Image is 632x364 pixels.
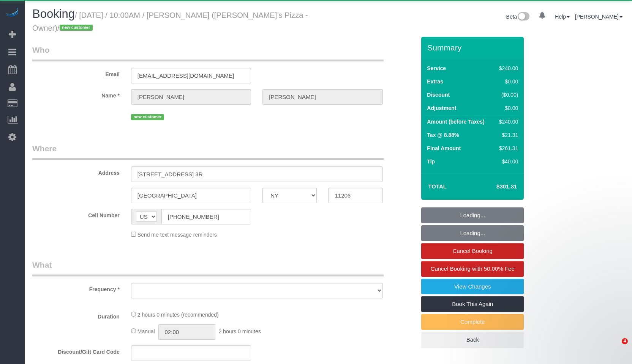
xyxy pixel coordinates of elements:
label: Amount (before Taxes) [427,118,484,126]
a: View Changes [421,279,524,295]
label: Discount/Gift Card Code [27,345,125,356]
label: Extras [427,78,443,85]
input: Last Name [262,89,382,105]
strong: Total [428,183,447,190]
div: $0.00 [496,78,518,85]
div: ($0.00) [496,91,518,99]
a: Beta [506,14,530,20]
label: Duration [27,310,125,320]
input: City [131,188,251,203]
input: First Name [131,89,251,105]
span: Cancel Booking with 50.00% Fee [431,265,515,272]
a: Back [421,332,524,348]
a: [PERSON_NAME] [575,14,623,20]
small: / [DATE] / 10:00AM / [PERSON_NAME] ([PERSON_NAME]’s Pizza - Owner) [32,11,308,32]
span: / [57,24,95,32]
div: $0.00 [496,104,518,112]
span: Manual [137,328,155,334]
span: 2 hours 0 minutes [218,328,261,334]
a: Book This Again [421,296,524,312]
div: $40.00 [496,158,518,165]
label: Discount [427,91,450,99]
label: Adjustment [427,104,456,112]
input: Zip Code [328,188,382,203]
legend: Who [32,44,384,61]
h3: Summary [427,43,520,52]
label: Email [27,68,125,78]
h4: $301.31 [474,184,517,190]
iframe: Intercom live chat [606,338,624,356]
span: 4 [622,338,628,344]
label: Service [427,64,446,72]
input: Email [131,68,251,83]
img: New interface [517,12,529,22]
span: new customer [131,114,164,120]
img: Automaid Logo [5,8,20,18]
label: Cell Number [27,209,125,219]
span: new customer [60,25,93,31]
input: Cell Number [161,209,251,224]
legend: Where [32,143,384,160]
label: Final Amount [427,144,461,152]
label: Name * [27,89,125,99]
div: $240.00 [496,118,518,126]
div: $240.00 [496,64,518,72]
span: 2 hours 0 minutes (recommended) [137,312,219,318]
label: Frequency * [27,283,125,293]
span: Send me text message reminders [137,232,217,238]
div: $261.31 [496,144,518,152]
label: Tax @ 8.88% [427,131,459,139]
div: $21.31 [496,131,518,139]
a: Cancel Booking with 50.00% Fee [421,261,524,277]
span: Booking [32,7,75,20]
label: Address [27,166,125,177]
a: Cancel Booking [421,243,524,259]
a: Help [555,14,570,20]
label: Tip [427,158,435,165]
legend: What [32,259,384,276]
